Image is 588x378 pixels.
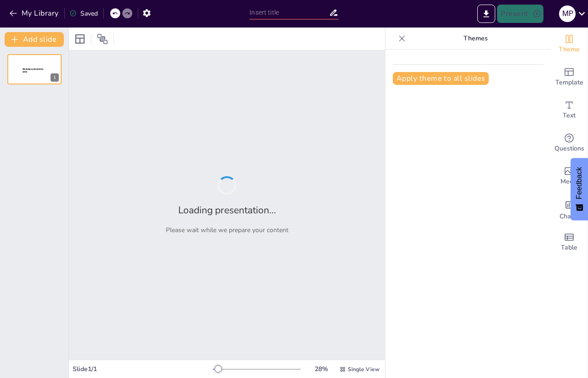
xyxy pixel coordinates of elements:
h2: Loading presentation... [178,204,276,217]
div: Slide 1 / 1 [73,365,213,373]
button: Present [497,5,543,23]
div: M P [559,6,576,22]
div: Add ready made slides [551,61,588,94]
button: Add slide [5,32,64,47]
p: Themes [409,28,542,50]
span: Text [563,111,576,121]
span: Feedback [575,167,583,199]
div: Get real-time input from your audience [551,127,588,160]
span: Template [555,78,583,88]
button: Apply theme to all slides [393,72,489,85]
button: M P [559,5,576,23]
div: Add charts and graphs [551,193,588,226]
span: Single View [348,366,379,373]
span: Table [561,243,577,253]
div: Layout [73,32,87,46]
input: Insert title [249,6,328,19]
p: Please wait while we prepare your content [166,226,288,234]
div: 1 [7,54,62,84]
div: 28 % [310,365,332,373]
button: Feedback - Show survey [571,158,588,220]
div: Add a table [551,226,588,259]
button: My Library [7,6,62,21]
div: Add images, graphics, shapes or video [551,160,588,193]
div: 1 [51,73,59,82]
div: Change the overall theme [551,28,588,61]
span: Sendsteps presentation editor [23,68,44,73]
span: Position [97,33,108,44]
span: Theme [559,44,580,55]
span: Questions [554,144,584,154]
span: Media [560,177,578,187]
div: Saved [69,9,98,18]
div: Add text boxes [551,94,588,127]
button: Export to PowerPoint [477,5,495,23]
span: Charts [560,211,579,222]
